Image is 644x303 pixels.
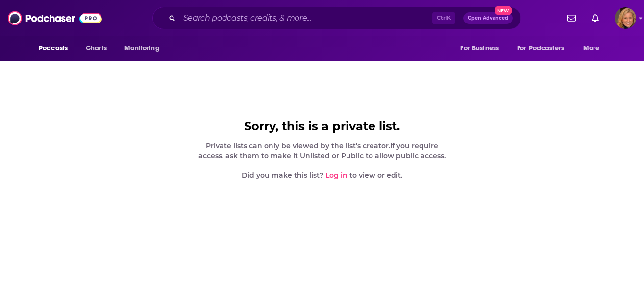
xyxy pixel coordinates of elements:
span: Monitoring [124,42,159,55]
a: Log in [325,171,347,180]
span: For Podcasters [517,42,564,55]
span: Charts [86,42,107,55]
span: New [495,6,512,15]
div: Private lists can only be viewed by the list's creator. If you require access, ask them to make i... [197,141,447,180]
span: For Business [460,42,499,55]
span: Logged in as LauraHVM [615,7,636,29]
a: Show notifications dropdown [563,10,580,26]
div: Sorry, this is a private list. [197,119,447,133]
img: User Profile [615,7,636,29]
span: Ctrl K [432,12,455,24]
img: Podchaser - Follow, Share and Rate Podcasts [8,9,102,27]
a: Charts [79,39,113,58]
div: Search podcasts, credits, & more... [152,7,521,29]
span: More [583,42,600,55]
span: Podcasts [39,42,68,55]
button: open menu [576,39,612,58]
button: open menu [453,39,511,58]
button: open menu [118,39,172,58]
input: Search podcasts, credits, & more... [179,10,432,26]
button: Open AdvancedNew [463,12,513,24]
button: open menu [511,39,578,58]
a: Show notifications dropdown [588,10,603,26]
button: open menu [32,39,80,58]
span: Open Advanced [468,16,508,21]
button: Show profile menu [615,7,636,29]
